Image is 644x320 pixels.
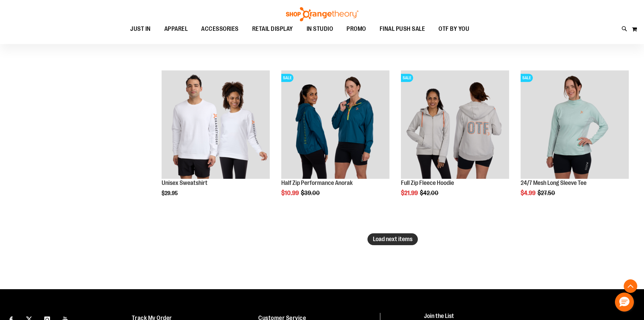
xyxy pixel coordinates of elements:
[380,21,425,37] span: FINAL PUSH SALE
[521,190,536,196] span: $4.99
[521,70,629,180] a: 24/7 Mesh Long Sleeve TeeSALE
[432,21,476,37] a: OTF BY YOU
[201,21,239,37] span: ACCESSORIES
[281,74,293,82] span: SALE
[340,21,373,37] a: PROMO
[521,179,587,186] a: 24/7 Mesh Long Sleeve Tee
[624,279,637,293] button: Back To Top
[398,67,512,214] div: product
[373,21,432,37] a: FINAL PUSH SALE
[420,190,439,196] span: $42.00
[130,21,151,37] span: JUST IN
[538,190,556,196] span: $27.50
[278,67,393,214] div: product
[301,190,321,196] span: $39.00
[438,21,469,37] span: OTF BY YOU
[615,293,634,312] button: Hello, have a question? Let’s chat.
[158,21,195,37] a: APPAREL
[281,70,389,180] a: Half Zip Performance AnorakSALE
[194,21,245,37] a: ACCESSORIES
[281,190,300,196] span: $10.99
[252,21,293,37] span: RETAIL DISPLAY
[162,179,208,186] a: Unisex Sweatshirt
[401,74,413,82] span: SALE
[401,70,509,179] img: Main Image of 1457091
[281,179,353,186] a: Half Zip Performance Anorak
[373,236,412,242] span: Load next items
[401,70,509,180] a: Main Image of 1457091SALE
[521,74,533,82] span: SALE
[162,70,270,179] img: Unisex Sweatshirt
[158,67,273,214] div: product
[517,67,632,214] div: product
[347,21,366,37] span: PROMO
[281,70,389,179] img: Half Zip Performance Anorak
[300,21,340,37] a: IN STUDIO
[162,70,270,180] a: Unisex Sweatshirt
[245,21,300,37] a: RETAIL DISPLAY
[401,190,419,196] span: $21.99
[521,70,629,179] img: 24/7 Mesh Long Sleeve Tee
[162,190,179,196] span: $29.95
[367,233,418,245] button: Load next items
[401,179,454,186] a: Full Zip Fleece Hoodie
[285,7,359,21] img: Shop Orangetheory
[164,21,188,37] span: APPAREL
[123,21,158,37] a: JUST IN
[307,21,333,37] span: IN STUDIO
